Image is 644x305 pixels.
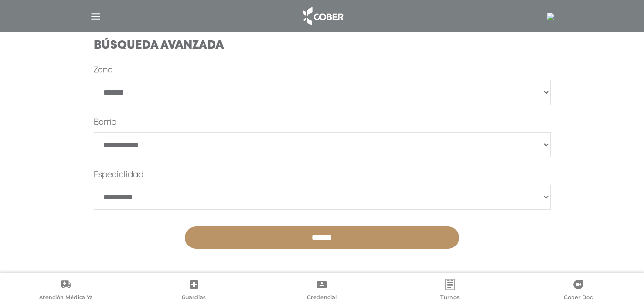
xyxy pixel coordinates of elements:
a: Guardias [130,279,258,303]
label: Especialidad [94,169,143,181]
img: logo_cober_home-white.png [297,5,348,28]
span: Turnos [440,294,460,303]
h4: Búsqueda Avanzada [94,39,551,53]
span: Cober Doc [564,294,593,303]
label: Barrio [94,117,117,128]
span: Guardias [182,294,206,303]
a: Atención Médica Ya [2,279,130,303]
img: 24613 [547,13,554,20]
span: Atención Médica Ya [39,294,93,303]
span: Credencial [307,294,337,303]
a: Credencial [258,279,386,303]
a: Cober Doc [514,279,642,303]
img: Cober_menu-lines-white.svg [90,10,102,22]
a: Turnos [386,279,514,303]
label: Zona [94,65,113,76]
